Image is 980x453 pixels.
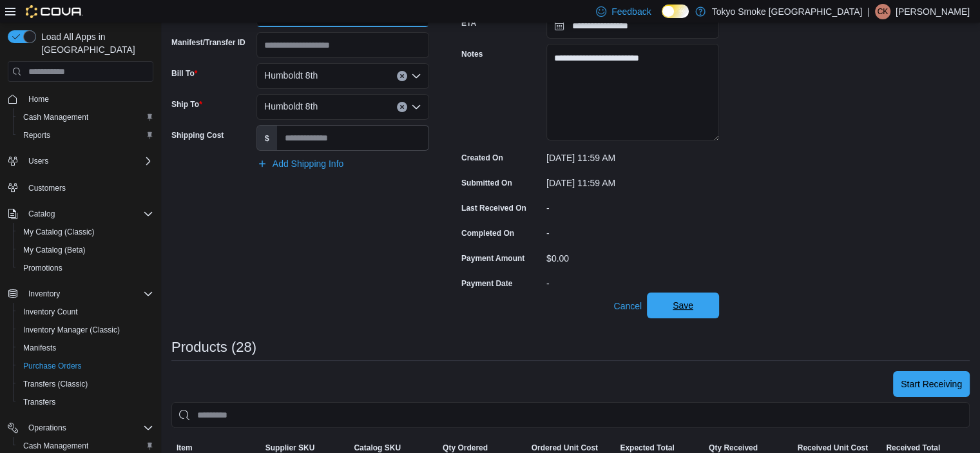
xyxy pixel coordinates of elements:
button: Catalog [3,205,159,223]
span: Inventory Manager (Classic) [23,325,120,335]
div: - [546,223,719,238]
img: Cova [26,5,83,18]
span: Supplier SKU [265,443,315,453]
span: Catalog [23,206,153,222]
span: Received Unit Cost [798,443,868,453]
button: Transfers (Classic) [13,375,159,393]
button: Purchase Orders [13,357,159,375]
div: - [546,273,719,289]
button: Catalog [23,206,60,222]
button: My Catalog (Classic) [13,223,159,241]
a: My Catalog (Beta) [18,242,91,258]
span: Users [28,156,48,166]
span: Save [673,299,693,312]
span: Customers [23,179,153,195]
label: Ship To [171,99,202,110]
button: My Catalog (Beta) [13,241,159,259]
span: Manifests [18,340,153,356]
span: Home [28,94,49,104]
span: Ordered Unit Cost [532,443,598,453]
button: Operations [23,420,72,436]
div: $0.00 [546,248,719,264]
span: Inventory Count [18,304,153,320]
a: Transfers (Classic) [18,376,93,392]
a: Customers [23,180,71,196]
input: Press the down key to open a popover containing a calendar. [546,13,719,39]
span: Cash Management [18,110,153,125]
button: Transfers [13,393,159,411]
span: Item [177,443,193,453]
label: Bill To [171,68,197,79]
button: Clear input [397,102,407,112]
button: Users [3,152,159,170]
span: Start Receiving [901,378,962,390]
button: Cash Management [13,108,159,126]
button: Start Receiving [893,371,970,397]
button: Customers [3,178,159,197]
span: Cancel [613,300,642,313]
span: Inventory [23,286,153,302]
label: ETA [461,18,476,28]
input: Dark Mode [662,5,689,18]
span: Customers [28,183,66,193]
button: Save [647,293,719,318]
a: Promotions [18,260,68,276]
a: My Catalog (Classic) [18,224,100,240]
span: Add Shipping Info [273,157,344,170]
button: Cancel [608,293,647,319]
label: Payment Date [461,278,512,289]
span: Operations [23,420,153,436]
div: [DATE] 11:59 AM [546,148,719,163]
div: Curtis Kay-Lassels [875,4,890,19]
label: Payment Amount [461,253,524,264]
span: Received Total [886,443,940,453]
button: Open list of options [411,71,421,81]
span: My Catalog (Beta) [23,245,86,255]
span: Home [23,91,153,107]
a: Manifests [18,340,61,356]
label: Shipping Cost [171,130,224,140]
button: Open list of options [411,102,421,112]
label: Submitted On [461,178,512,188]
label: Completed On [461,228,514,238]
label: Created On [461,153,503,163]
span: Humboldt 8th [264,68,318,83]
button: Inventory Manager (Classic) [13,321,159,339]
a: Transfers [18,394,61,410]
span: Load All Apps in [GEOGRAPHIC_DATA] [36,30,153,56]
span: Catalog SKU [354,443,401,453]
span: Purchase Orders [23,361,82,371]
div: - [546,198,719,213]
span: Transfers [18,394,153,410]
span: Promotions [18,260,153,276]
span: Operations [28,423,66,433]
a: Inventory Manager (Classic) [18,322,125,338]
button: Reports [13,126,159,144]
button: Add Shipping Info [252,151,349,177]
span: Transfers (Classic) [18,376,153,392]
a: Purchase Orders [18,358,87,374]
button: Inventory [3,285,159,303]
span: Users [23,153,153,169]
span: Inventory Manager (Classic) [18,322,153,338]
p: | [867,4,870,19]
span: My Catalog (Classic) [23,227,95,237]
span: Promotions [23,263,62,273]
span: Reports [18,128,153,143]
button: Promotions [13,259,159,277]
div: [DATE] 11:59 AM [546,173,719,188]
button: Users [23,153,53,169]
span: My Catalog (Classic) [18,224,153,240]
span: Transfers (Classic) [23,379,88,389]
a: Reports [18,128,55,143]
span: Transfers [23,397,55,407]
span: Cash Management [23,112,88,122]
span: Inventory Count [23,307,78,317]
button: Home [3,90,159,108]
a: Cash Management [18,110,93,125]
span: Cash Management [23,441,88,451]
span: Expected Total [620,443,674,453]
button: Manifests [13,339,159,357]
span: Inventory [28,289,60,299]
span: Qty Received [709,443,758,453]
